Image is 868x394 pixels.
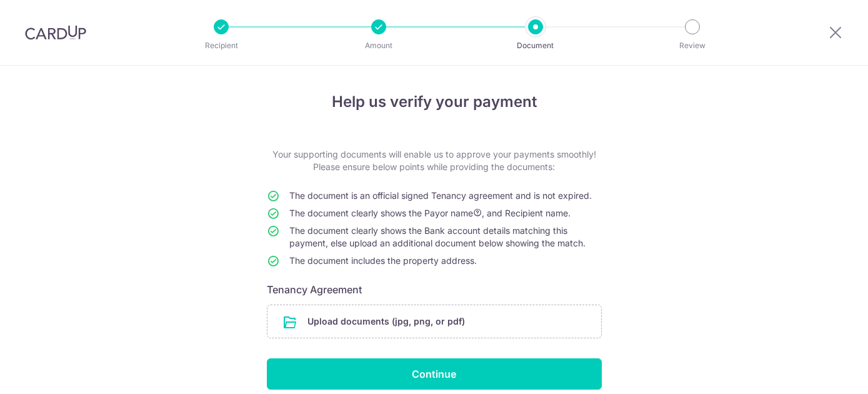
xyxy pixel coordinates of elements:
[267,282,602,297] h6: Tenancy Agreement
[489,39,582,52] p: Document
[289,255,477,266] span: The document includes the property address.
[267,358,602,390] input: Continue
[289,225,586,248] span: The document clearly shows the Bank account details matching this payment, else upload an additio...
[175,39,267,52] p: Recipient
[646,39,739,52] p: Review
[267,148,602,173] p: Your supporting documents will enable us to approve your payments smoothly! Please ensure below p...
[267,305,602,338] div: Upload documents (jpg, png, or pdf)
[267,91,602,113] h4: Help us verify your payment
[332,39,425,52] p: Amount
[289,190,592,201] span: The document is an official signed Tenancy agreement and is not expired.
[289,208,571,218] span: The document clearly shows the Payor name , and Recipient name.
[25,25,86,40] img: CardUp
